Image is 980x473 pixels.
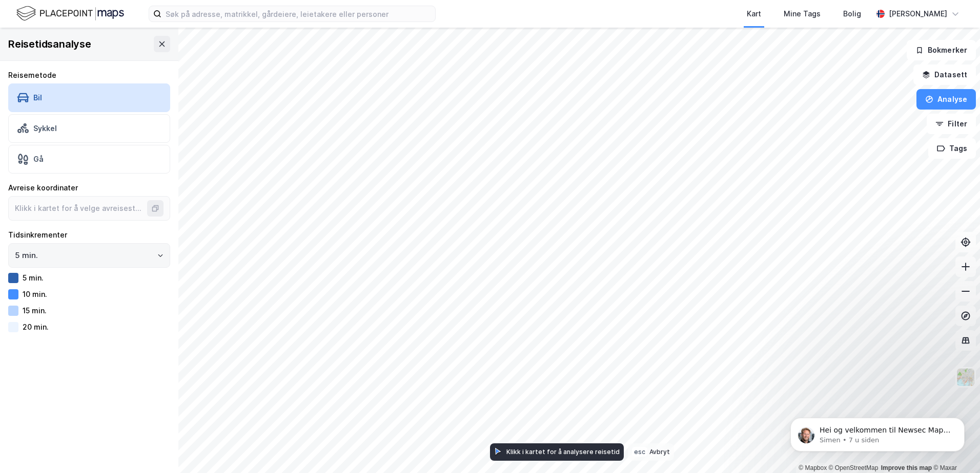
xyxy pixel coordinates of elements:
a: Mapbox [799,464,827,471]
div: Bil [33,93,42,102]
a: Improve this map [881,464,932,471]
div: Klikk i kartet for å analysere reisetid [506,448,620,456]
div: 20 min. [23,322,49,331]
button: Analyse [916,89,976,110]
button: Tags [928,138,976,159]
div: [PERSON_NAME] [889,8,947,20]
div: Kart [747,8,761,20]
div: Bolig [843,8,861,20]
div: Tidsinkrementer [8,229,170,241]
div: 10 min. [23,290,47,298]
a: OpenStreetMap [829,464,879,471]
div: Reisetidsanalyse [8,36,91,52]
button: Open [156,251,165,260]
div: 15 min. [23,306,47,315]
button: Filter [927,114,976,134]
div: Gå [33,155,44,163]
div: Reisemetode [8,69,170,81]
input: Søk på adresse, matrikkel, gårdeiere, leietakere eller personer [161,6,435,21]
div: Sykkel [33,124,57,133]
div: Mine Tags [784,8,821,20]
button: Datasett [913,64,976,85]
div: Avreise koordinater [8,182,170,194]
img: Z [956,368,975,387]
iframe: Intercom notifications melding [775,396,980,468]
input: Klikk i kartet for å velge avreisested [9,197,149,220]
div: esc [632,447,647,457]
img: logo.f888ab2527a4732fd821a326f86c7f29.svg [16,5,124,23]
div: Avbryt [649,448,670,456]
input: ClearOpen [9,244,170,267]
div: 5 min. [23,273,44,282]
button: Bokmerker [907,40,976,60]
